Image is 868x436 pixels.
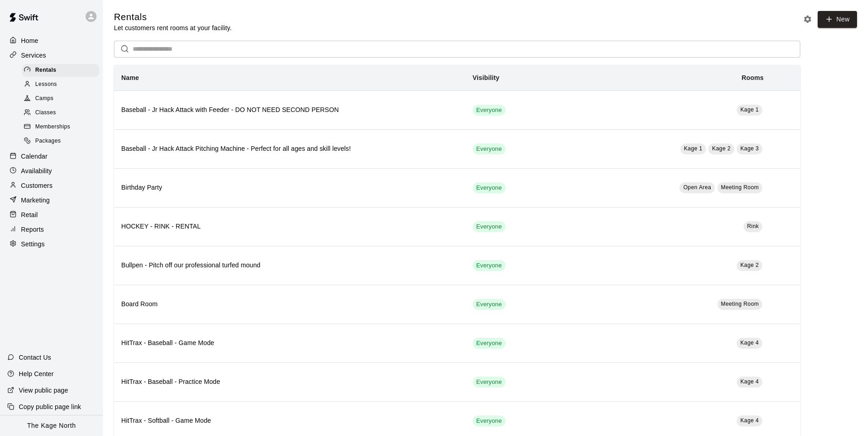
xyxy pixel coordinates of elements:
h6: HOCKEY - RINK - RENTAL [121,222,458,232]
span: Packages [35,137,61,146]
p: Contact Us [19,353,51,362]
div: Memberships [22,121,99,133]
p: Settings [21,239,45,249]
span: Everyone [473,184,506,192]
span: Everyone [473,145,506,154]
div: Classes [22,106,99,119]
button: Rental settings [801,12,814,26]
span: Everyone [473,378,506,387]
span: Kage 2 [712,145,730,152]
a: Retail [7,208,96,222]
b: Name [121,74,139,81]
span: Kage 2 [740,262,759,268]
span: Everyone [473,300,506,309]
div: Lessons [22,78,99,91]
p: View public page [19,386,68,395]
div: Rentals [22,64,99,77]
h5: Rentals [114,11,232,23]
span: Everyone [473,339,506,348]
div: This service is visible to all of your customers [473,377,506,388]
p: Marketing [21,196,50,205]
span: Everyone [473,223,506,231]
b: Rooms [742,74,764,81]
div: This service is visible to all of your customers [473,221,506,232]
span: Memberships [35,122,70,132]
p: Retail [21,210,38,219]
span: Rentals [35,66,56,75]
p: Copy public page link [19,402,81,411]
a: Camps [22,92,103,106]
h6: HitTrax - Baseball - Practice Mode [121,377,458,387]
div: This service is visible to all of your customers [473,299,506,310]
span: Classes [35,108,56,117]
a: Calendar [7,149,96,163]
div: This service is visible to all of your customers [473,260,506,271]
a: New [818,11,857,28]
a: Marketing [7,193,96,207]
a: Settings [7,237,96,251]
a: Reports [7,223,96,236]
a: Customers [7,179,96,192]
p: Customers [21,181,53,190]
div: Camps [22,92,99,105]
div: This service is visible to all of your customers [473,338,506,349]
p: The Kage North [27,421,76,431]
span: Kage 1 [684,145,702,152]
h6: HitTrax - Baseball - Game Mode [121,338,458,348]
div: This service is visible to all of your customers [473,182,506,193]
p: Help Center [19,369,54,378]
p: Services [21,51,46,60]
h6: Bullpen - Pitch off our professional turfed mound [121,261,458,271]
span: Kage 4 [740,417,759,424]
h6: Baseball - Jr Hack Attack with Feeder - DO NOT NEED SECOND PERSON [121,105,458,115]
p: Calendar [21,152,48,161]
a: Classes [22,106,103,120]
span: Kage 4 [740,340,759,346]
p: Let customers rent rooms at your facility. [114,23,232,32]
a: Lessons [22,77,103,91]
span: Camps [35,94,54,103]
div: This service is visible to all of your customers [473,105,506,116]
p: Availability [21,166,52,175]
div: This service is visible to all of your customers [473,415,506,426]
span: Kage 1 [740,106,759,113]
a: Packages [22,134,103,149]
a: Memberships [22,120,103,134]
span: Everyone [473,417,506,425]
div: Packages [22,135,99,148]
p: Home [21,36,38,45]
b: Visibility [473,74,500,81]
span: Rink [747,223,759,229]
a: Rentals [22,63,103,77]
span: Kage 4 [740,378,759,385]
span: Meeting Room [721,301,759,307]
a: Availability [7,164,96,178]
a: Services [7,48,96,62]
span: Everyone [473,106,506,115]
span: Meeting Room [721,184,759,191]
h6: Board Room [121,299,458,309]
a: Home [7,34,96,48]
span: Kage 3 [740,145,759,152]
span: Everyone [473,261,506,270]
h6: Birthday Party [121,183,458,193]
h6: HitTrax - Softball - Game Mode [121,416,458,426]
p: Reports [21,225,44,234]
span: Lessons [35,80,57,89]
span: Open Area [683,184,711,191]
div: This service is visible to all of your customers [473,144,506,154]
h6: Baseball - Jr Hack Attack Pitching Machine - Perfect for all ages and skill levels! [121,144,458,154]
